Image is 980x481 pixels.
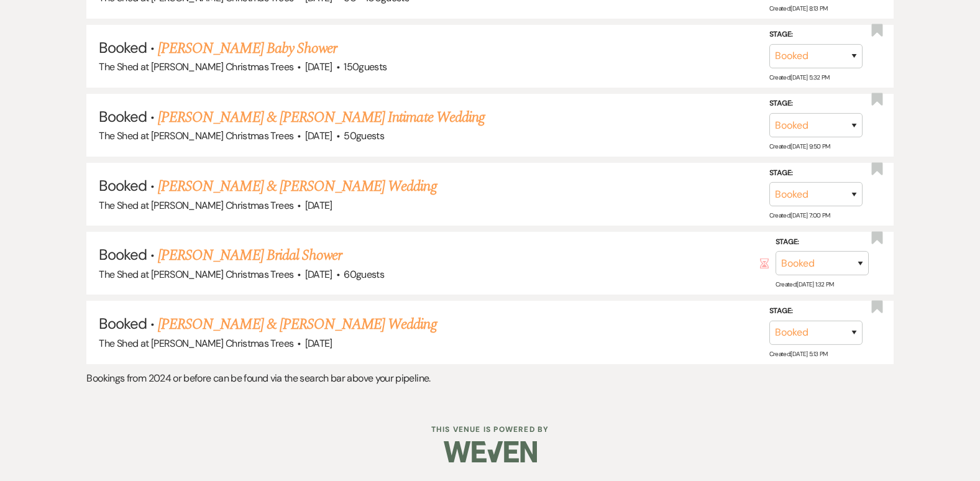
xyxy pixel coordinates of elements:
[776,280,834,288] span: Created: [DATE] 1:32 PM
[305,129,332,142] span: [DATE]
[99,38,146,57] span: Booked
[86,370,893,387] p: Bookings from 2024 or before can be found via the search bar above your pipeline.
[769,350,828,358] span: Created: [DATE] 5:13 PM
[158,244,342,267] a: [PERSON_NAME] Bridal Shower
[99,245,146,264] span: Booked
[158,37,337,60] a: [PERSON_NAME] Baby Shower
[99,60,293,73] span: The Shed at [PERSON_NAME] Christmas Trees
[344,129,384,142] span: 50 guests
[344,268,384,281] span: 60 guests
[99,176,146,195] span: Booked
[769,305,863,318] label: Stage:
[99,199,293,212] span: The Shed at [PERSON_NAME] Christmas Trees
[305,199,332,212] span: [DATE]
[99,268,293,281] span: The Shed at [PERSON_NAME] Christmas Trees
[158,175,436,198] a: [PERSON_NAME] & [PERSON_NAME] Wedding
[769,167,863,180] label: Stage:
[99,337,293,350] span: The Shed at [PERSON_NAME] Christmas Trees
[769,97,863,111] label: Stage:
[769,28,863,42] label: Stage:
[99,129,293,142] span: The Shed at [PERSON_NAME] Christmas Trees
[769,211,830,219] span: Created: [DATE] 7:00 PM
[305,60,332,73] span: [DATE]
[99,107,146,126] span: Booked
[769,142,830,150] span: Created: [DATE] 9:50 PM
[444,430,537,474] img: Weven Logo
[344,60,387,73] span: 150 guests
[158,313,436,336] a: [PERSON_NAME] & [PERSON_NAME] Wedding
[305,337,332,350] span: [DATE]
[769,73,830,81] span: Created: [DATE] 5:32 PM
[305,268,332,281] span: [DATE]
[158,106,485,129] a: [PERSON_NAME] & [PERSON_NAME] Intimate Wedding
[769,4,828,12] span: Created: [DATE] 8:13 PM
[776,236,869,249] label: Stage:
[99,314,146,333] span: Booked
